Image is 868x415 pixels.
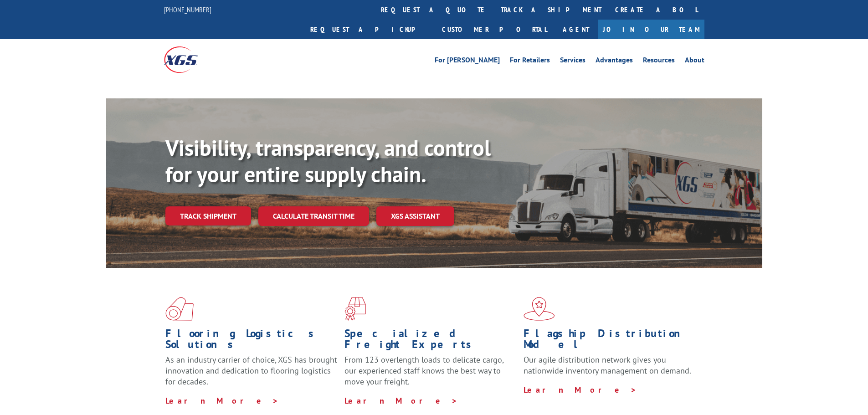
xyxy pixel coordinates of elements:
[524,328,696,354] h1: Flagship Distribution Model
[596,56,633,67] a: Advantages
[435,20,554,39] a: Customer Portal
[165,297,194,321] img: xgs-icon-total-supply-chain-intelligence-red
[643,56,675,67] a: Resources
[524,384,637,395] a: Learn More >
[164,5,211,14] a: [PHONE_NUMBER]
[165,354,337,387] span: As an industry carrier of choice, XGS has brought innovation and dedication to flooring logistics...
[524,297,555,321] img: xgs-icon-flagship-distribution-model-red
[376,206,454,226] a: XGS ASSISTANT
[165,395,279,406] a: Learn More >
[303,20,435,39] a: Request a pickup
[165,133,491,188] b: Visibility, transparency, and control for your entire supply chain.
[165,328,338,354] h1: Flooring Logistics Solutions
[560,56,586,67] a: Services
[598,20,704,39] a: Join Our Team
[165,206,251,225] a: Track shipment
[258,206,369,226] a: Calculate transit time
[344,328,517,354] h1: Specialized Freight Experts
[344,395,458,406] a: Learn More >
[510,56,550,67] a: For Retailers
[435,56,500,67] a: For [PERSON_NAME]
[685,56,704,67] a: About
[344,297,366,321] img: xgs-icon-focused-on-flooring-red
[344,354,517,395] p: From 123 overlength loads to delicate cargo, our experienced staff knows the best way to move you...
[524,354,691,376] span: Our agile distribution network gives you nationwide inventory management on demand.
[554,20,598,39] a: Agent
